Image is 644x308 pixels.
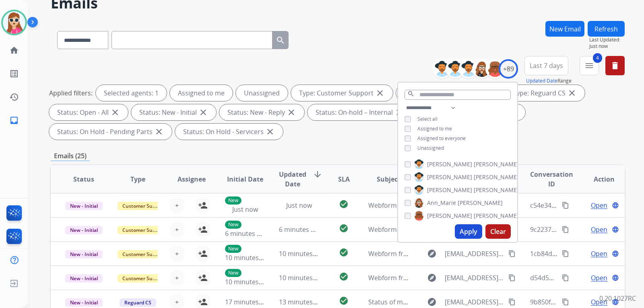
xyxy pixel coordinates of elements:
span: + [175,225,179,234]
span: Last 7 days [530,64,563,67]
button: Clear [485,224,511,239]
mat-icon: content_copy [562,202,569,209]
span: Webform from [EMAIL_ADDRESS][DOMAIN_NAME] on [DATE] [368,273,551,282]
mat-icon: check_circle [339,199,349,209]
span: Just now [589,43,625,50]
mat-icon: home [9,45,19,55]
span: Open [591,225,607,234]
mat-icon: inbox [9,116,19,125]
mat-icon: content_copy [562,274,569,281]
div: Status: New - Reply [219,104,304,120]
div: Status: New - Initial [131,104,216,120]
mat-icon: person_add [198,249,208,258]
div: Type: Customer Support [291,85,393,101]
mat-icon: close [567,88,577,98]
span: 10 minutes ago [279,273,326,282]
span: Assigned to everyone [417,135,466,142]
mat-icon: explore [427,249,437,258]
mat-icon: content_copy [508,274,516,281]
span: Status [73,174,94,184]
mat-icon: close [375,88,385,98]
span: New - Initial [65,298,103,307]
span: [PERSON_NAME] [427,160,472,168]
span: 6 minutes ago [225,229,268,238]
span: + [175,273,179,283]
button: 4 [580,56,599,75]
div: Type: Shipping Protection [396,85,502,101]
span: 17 minutes ago [225,298,272,306]
mat-icon: check_circle [339,296,349,306]
div: Type: Reguard CS [505,85,585,101]
mat-icon: language [612,274,619,281]
span: Customer Support [118,274,170,283]
span: Select all [417,116,438,122]
span: Ann_Marie [427,199,456,207]
button: + [169,246,185,262]
span: Customer Support [118,226,170,234]
mat-icon: search [276,35,285,45]
span: Subject [377,174,400,184]
mat-icon: content_copy [508,250,516,257]
span: [PERSON_NAME] [427,186,472,194]
span: Just now [232,205,258,214]
mat-icon: close [394,107,404,117]
p: New [225,245,242,253]
span: 4 [593,53,602,63]
p: 0.20.1027RC [599,294,636,303]
span: SLA [338,174,350,184]
span: Assigned to me [417,125,452,132]
mat-icon: person_add [198,225,208,234]
span: [PERSON_NAME] [474,173,519,181]
div: Unassigned [236,85,288,101]
span: 13 minutes ago [279,298,326,306]
span: [PERSON_NAME] [427,173,472,181]
mat-icon: content_copy [562,298,569,306]
div: +89 [499,59,518,79]
span: Assignee [178,174,206,184]
span: [PERSON_NAME] [474,186,519,194]
span: Open [591,273,607,283]
span: Just now [286,201,312,210]
span: [EMAIL_ADDRESS][DOMAIN_NAME] [445,273,504,283]
span: Webform from [EMAIL_ADDRESS][DOMAIN_NAME] on [DATE] [368,249,551,258]
button: Updated Date [526,78,557,84]
span: Open [591,249,607,258]
span: [PERSON_NAME] [474,160,519,168]
div: Assigned to me [170,85,233,101]
span: Range [526,77,572,84]
mat-icon: explore [427,273,437,283]
mat-icon: delete [610,61,620,70]
span: New - Initial [65,250,103,258]
span: Last Updated: [589,37,625,43]
mat-icon: close [287,107,296,117]
span: + [175,297,179,307]
mat-icon: history [9,92,19,102]
span: New - Initial [65,202,103,210]
span: Unassigned [417,145,444,151]
span: [PERSON_NAME] [427,212,472,220]
mat-icon: language [612,226,619,233]
mat-icon: search [407,90,415,97]
span: Open [591,297,607,307]
mat-icon: check_circle [339,248,349,257]
button: + [169,221,185,238]
mat-icon: explore [427,297,437,307]
div: Status: On-hold – Internal [308,104,412,120]
span: Updated Date [279,170,306,189]
mat-icon: close [265,127,275,136]
button: + [169,270,185,286]
mat-icon: arrow_downward [313,170,322,179]
button: + [169,197,185,213]
span: 6 minutes ago [279,225,322,234]
span: Webform from [EMAIL_ADDRESS][DOMAIN_NAME] on [DATE] [368,201,551,210]
span: 10 minutes ago [225,253,272,262]
span: 10 minutes ago [279,249,326,258]
span: Open [591,201,607,210]
span: Customer Support [118,202,170,210]
mat-icon: menu [584,61,594,70]
span: New - Initial [65,226,103,234]
img: avatar [3,11,25,34]
span: Conversation ID [530,170,573,189]
button: Last 7 days [524,56,568,75]
span: 10 minutes ago [225,277,272,286]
